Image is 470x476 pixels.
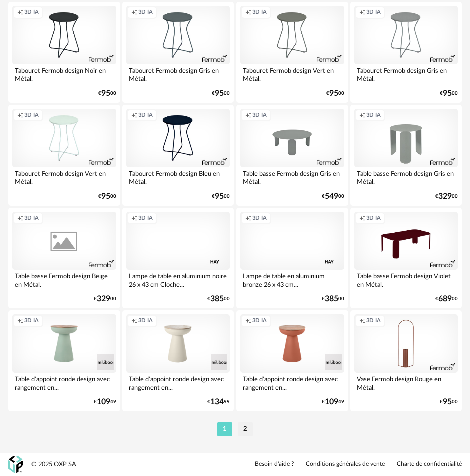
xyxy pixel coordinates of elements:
div: € 00 [98,193,116,200]
div: Tabouret Fermob design Bleu en Métal. [126,167,230,187]
span: Creation icon [17,9,23,16]
span: 3D IA [252,317,267,325]
div: Tabouret Fermob design Vert en Métal. [240,64,344,84]
div: € 00 [435,296,458,302]
span: 689 [438,296,452,302]
div: € 00 [207,296,230,302]
img: OXP [8,456,23,473]
a: Creation icon 3D IA Tabouret Fermob design Noir en Métal. €9500 [8,2,120,103]
span: 3D IA [252,215,267,222]
a: Creation icon 3D IA Table basse Fermob design Gris en Métal. €32900 [350,105,462,206]
div: € 00 [212,90,230,97]
div: Table basse Fermob design Gris en Métal. [240,167,344,187]
div: Tabouret Fermob design Gris en Métal. [354,64,458,84]
div: Table basse Fermob design Violet en Métal. [354,270,458,290]
span: Creation icon [359,9,365,16]
div: Table basse Fermob design Gris en Métal. [354,167,458,187]
a: Charte de confidentialité [397,460,462,468]
span: 3D IA [366,9,381,16]
span: 3D IA [252,112,267,119]
span: 3D IA [138,9,153,16]
div: € 00 [440,399,458,405]
span: 3D IA [24,317,39,325]
div: Vase Fermob design Rouge en Métal. [354,373,458,393]
div: € 00 [212,193,230,200]
span: Creation icon [359,317,365,325]
div: € 00 [94,296,116,302]
div: © 2025 OXP SA [31,460,76,469]
span: 329 [97,296,110,302]
span: Creation icon [245,112,251,119]
span: Creation icon [359,112,365,119]
li: 2 [238,422,253,436]
div: € 49 [94,399,116,405]
span: 95 [215,193,224,200]
a: Besoin d'aide ? [255,460,294,468]
span: 3D IA [366,317,381,325]
a: Creation icon 3D IA Lampe de table en aluminium bronze 26 x 43 cm... €38500 [236,208,348,309]
a: Creation icon 3D IA Tabouret Fermob design Gris en Métal. €9500 [122,2,234,103]
span: 95 [215,90,224,97]
span: Creation icon [245,215,251,222]
span: 95 [329,90,338,97]
div: Table basse Fermob design Beige en Métal. [12,270,116,290]
a: Creation icon 3D IA Lampe de table en aluminium noire 26 x 43 cm Cloche... €38500 [122,208,234,309]
div: Tabouret Fermob design Gris en Métal. [126,64,230,84]
a: Creation icon 3D IA Table d'appoint ronde design avec rangement en... €10949 [8,310,120,411]
span: Creation icon [17,215,23,222]
a: Creation icon 3D IA Tabouret Fermob design Gris en Métal. €9500 [350,2,462,103]
span: 549 [325,193,338,200]
div: € 00 [98,90,116,97]
div: € 00 [322,296,344,302]
span: 3D IA [24,112,39,119]
span: 134 [210,399,224,405]
span: Creation icon [17,112,23,119]
div: Table d'appoint ronde design avec rangement en... [126,373,230,393]
span: 3D IA [138,317,153,325]
a: Conditions générales de vente [306,460,385,468]
span: 3D IA [366,215,381,222]
span: 385 [210,296,224,302]
span: Creation icon [131,215,137,222]
span: 3D IA [24,9,39,16]
span: Creation icon [17,317,23,325]
a: Creation icon 3D IA Table basse Fermob design Gris en Métal. €54900 [236,105,348,206]
span: Creation icon [245,317,251,325]
div: € 49 [322,399,344,405]
span: 109 [325,399,338,405]
div: Table d'appoint ronde design avec rangement en... [240,373,344,393]
a: Creation icon 3D IA Tabouret Fermob design Bleu en Métal. €9500 [122,105,234,206]
span: 3D IA [24,215,39,222]
a: Creation icon 3D IA Tabouret Fermob design Vert en Métal. €9500 [236,2,348,103]
a: Creation icon 3D IA Table d'appoint ronde design avec rangement en... €13499 [122,310,234,411]
span: Creation icon [131,112,137,119]
span: Creation icon [359,215,365,222]
span: 95 [101,193,110,200]
div: € 00 [440,90,458,97]
div: Tabouret Fermob design Noir en Métal. [12,64,116,84]
div: Lampe de table en aluminium noire 26 x 43 cm Cloche... [126,270,230,290]
span: 385 [325,296,338,302]
span: Creation icon [245,9,251,16]
div: € 00 [435,193,458,200]
span: 3D IA [252,9,267,16]
span: 95 [443,399,452,405]
div: Table d'appoint ronde design avec rangement en... [12,373,116,393]
a: Creation icon 3D IA Vase Fermob design Rouge en Métal. €9500 [350,310,462,411]
span: 329 [438,193,452,200]
span: Creation icon [131,317,137,325]
a: Creation icon 3D IA Table basse Fermob design Violet en Métal. €68900 [350,208,462,309]
div: € 99 [207,399,230,405]
div: € 00 [326,90,344,97]
div: Tabouret Fermob design Vert en Métal. [12,167,116,187]
a: Creation icon 3D IA Table d'appoint ronde design avec rangement en... €10949 [236,310,348,411]
span: 3D IA [138,112,153,119]
span: Creation icon [131,9,137,16]
a: Creation icon 3D IA Tabouret Fermob design Vert en Métal. €9500 [8,105,120,206]
span: 95 [443,90,452,97]
span: 3D IA [138,215,153,222]
span: 3D IA [366,112,381,119]
a: Creation icon 3D IA Table basse Fermob design Beige en Métal. €32900 [8,208,120,309]
li: 1 [217,422,232,436]
span: 95 [101,90,110,97]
